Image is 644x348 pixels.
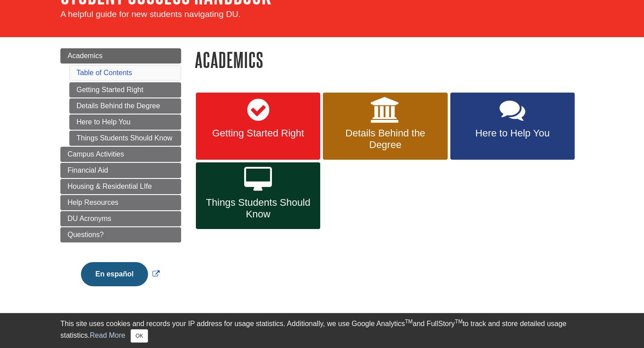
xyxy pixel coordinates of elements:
[68,215,111,222] span: DU Acronyms
[68,166,108,174] span: Financial Aid
[69,82,181,98] a: Getting Started Right
[90,331,125,339] a: Read More
[60,48,181,301] div: Guide Page Menu
[60,163,181,178] a: Financial Aid
[131,329,148,343] button: Close
[195,48,584,71] h1: Academics
[457,127,568,139] span: Here to Help You
[196,93,320,160] a: Getting Started Right
[68,199,119,206] span: Help Resources
[60,9,241,19] span: A helpful guide for new students navigating DU.
[203,197,314,220] span: Things Students Should Know
[60,48,181,64] a: Academics
[60,195,181,210] a: Help Resources
[69,115,181,130] a: Here to Help You
[68,150,124,158] span: Campus Activities
[60,227,181,242] a: Questions?
[196,162,320,229] a: Things Students Should Know
[60,147,181,162] a: Campus Activities
[455,318,462,325] sup: TM
[68,182,152,190] span: Housing & Residential LIfe
[79,270,161,278] a: Link opens in new window
[69,131,181,146] a: Things Students Should Know
[203,127,314,139] span: Getting Started Right
[68,231,104,238] span: Questions?
[60,179,181,194] a: Housing & Residential LIfe
[405,318,412,325] sup: TM
[60,318,584,343] div: This site uses cookies and records your IP address for usage statistics. Additionally, we use Goo...
[69,98,181,114] a: Details Behind the Degree
[76,69,132,76] a: Table of Contents
[450,93,575,160] a: Here to Help You
[330,127,441,151] span: Details Behind the Degree
[323,93,447,160] a: Details Behind the Degree
[68,52,102,59] span: Academics
[60,211,181,226] a: DU Acronyms
[81,262,148,286] button: En español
